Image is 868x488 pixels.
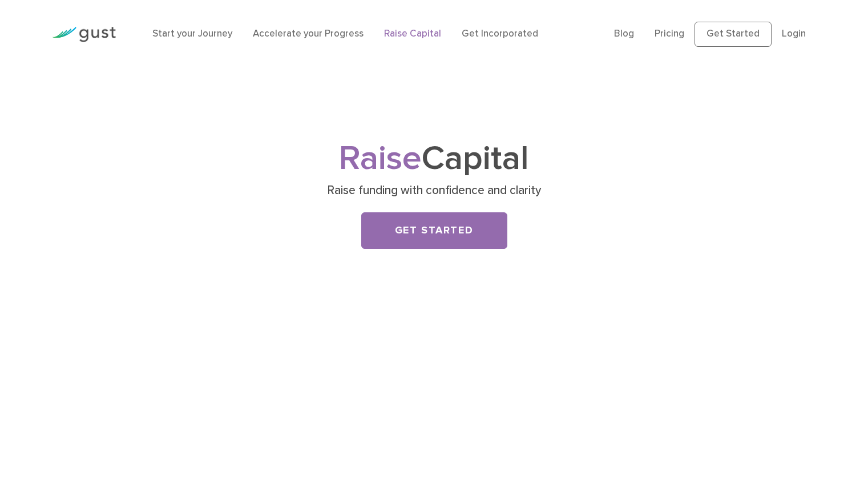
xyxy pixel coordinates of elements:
a: Get Started [695,22,772,47]
a: Blog [614,28,634,39]
img: Gust Logo [52,27,116,42]
a: Pricing [655,28,684,39]
a: Accelerate your Progress [253,28,364,39]
a: Raise Capital [384,28,441,39]
a: Get Incorporated [462,28,538,39]
a: Login [782,28,806,39]
a: Start your Journey [152,28,232,39]
span: Raise [339,138,422,179]
a: Get Started [361,212,507,249]
p: Raise funding with confidence and clarity [213,183,655,199]
h1: Capital [209,143,660,175]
